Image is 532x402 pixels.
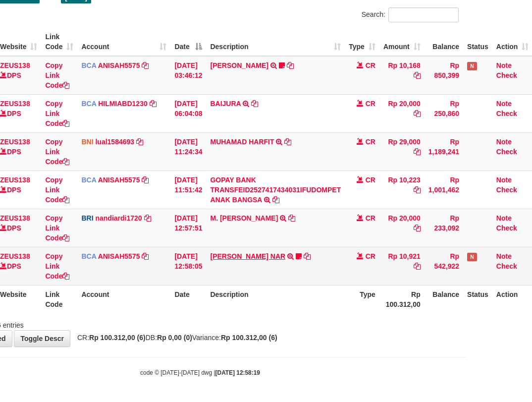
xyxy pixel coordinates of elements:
a: Check [496,186,517,194]
a: Copy INA PAUJANAH to clipboard [287,61,294,69]
small: code © [DATE]-[DATE] dwg | [140,369,260,376]
a: Copy Link Code [45,214,69,242]
a: Copy Link Code [45,138,69,166]
a: lual1584693 [95,138,134,146]
th: Account [77,285,170,313]
td: Rp 29,000 [379,132,425,171]
a: Check [496,148,517,156]
a: Copy MUHAMAD HARFIT to clipboard [284,138,291,146]
td: Rp 1,001,462 [425,171,463,209]
td: Rp 250,860 [425,94,463,132]
th: Account: activate to sort column ascending [77,28,170,56]
a: Note [496,214,512,222]
td: [DATE] 06:04:08 [170,94,206,132]
a: Copy Rp 20,000 to clipboard [414,224,421,232]
td: Rp 20,000 [379,94,425,132]
a: GOPAY BANK TRANSFEID2527417434031IFUDOMPET ANAK BANGSA [210,176,341,204]
th: Type [345,285,379,313]
span: BCA [81,176,96,184]
a: Copy GOPAY BANK TRANSFEID2527417434031IFUDOMPET ANAK BANGSA to clipboard [272,196,279,204]
a: Toggle Descr [14,330,70,347]
a: Copy nandiardi1720 to clipboard [144,214,151,222]
th: Link Code [41,285,77,313]
a: Copy M. FAIZ ALFIN to clipboard [288,214,295,222]
a: Copy Link Code [45,176,69,204]
td: Rp 233,092 [425,209,463,247]
span: CR [366,176,375,184]
span: CR [366,138,375,146]
td: Rp 542,922 [425,247,463,285]
a: BAIJURA [210,100,241,108]
span: CR [366,100,375,108]
span: BCA [81,100,96,108]
span: BRI [81,214,93,222]
a: Copy Link Code [45,100,69,127]
th: Rp 100.312,00 [379,285,425,313]
strong: Rp 100.312,00 (6) [89,334,146,342]
a: Copy HILMIABD1230 to clipboard [150,100,157,108]
a: Note [496,252,512,260]
a: Copy Rp 10,223 to clipboard [414,186,421,194]
th: Status [463,285,492,313]
a: ANISAH5575 [98,61,140,69]
th: Type: activate to sort column ascending [345,28,379,56]
a: Check [496,224,517,232]
span: CR [366,214,375,222]
th: Balance [425,285,463,313]
a: Copy Rp 10,168 to clipboard [414,71,421,79]
a: [PERSON_NAME] [210,61,268,69]
td: Rp 850,399 [425,56,463,95]
input: Search: [388,7,459,22]
span: BNI [81,138,93,146]
td: Rp 10,223 [379,171,425,209]
td: Rp 10,168 [379,56,425,95]
td: Rp 1,189,241 [425,132,463,171]
td: [DATE] 12:58:05 [170,247,206,285]
a: Note [496,61,512,69]
a: Copy BAIJURA to clipboard [251,100,258,108]
td: [DATE] 12:57:51 [170,209,206,247]
a: MUHAMAD HARFIT [210,138,274,146]
th: Description [206,285,345,313]
th: Amount: activate to sort column ascending [379,28,425,56]
a: nandiardi1720 [95,214,142,222]
a: [PERSON_NAME] NAR [210,252,285,260]
span: CR: DB: Variance: [72,334,277,342]
strong: Rp 0,00 (0) [157,334,192,342]
strong: [DATE] 12:58:19 [215,369,260,376]
th: Status [463,28,492,56]
span: CR [366,252,375,260]
a: Note [496,176,512,184]
td: [DATE] 11:51:42 [170,171,206,209]
a: Copy Rp 10,921 to clipboard [414,262,421,270]
span: Has Note [467,253,477,261]
strong: Rp 100.312,00 (6) [221,334,277,342]
a: Copy Link Code [45,252,69,280]
a: ANISAH5575 [98,252,140,260]
th: Balance [425,28,463,56]
a: Check [496,71,517,79]
th: Date: activate to sort column descending [170,28,206,56]
td: [DATE] 03:46:12 [170,56,206,95]
th: Link Code: activate to sort column ascending [41,28,77,56]
th: Date [170,285,206,313]
a: Copy lual1584693 to clipboard [136,138,143,146]
a: Copy Link Code [45,61,69,89]
span: BCA [81,252,96,260]
a: Copy MOHAMMAD FAKRY NAR to clipboard [304,252,311,260]
td: Rp 10,921 [379,247,425,285]
a: Note [496,100,512,108]
th: Description: activate to sort column ascending [206,28,345,56]
td: Rp 20,000 [379,209,425,247]
a: Copy ANISAH5575 to clipboard [142,61,149,69]
a: Check [496,262,517,270]
a: Copy Rp 29,000 to clipboard [414,148,421,156]
a: Copy ANISAH5575 to clipboard [142,252,149,260]
a: Note [496,138,512,146]
span: BCA [81,61,96,69]
td: [DATE] 11:24:34 [170,132,206,171]
a: HILMIABD1230 [98,100,148,108]
label: Search: [362,7,459,22]
span: Has Note [467,62,477,70]
a: Copy Rp 20,000 to clipboard [414,110,421,117]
